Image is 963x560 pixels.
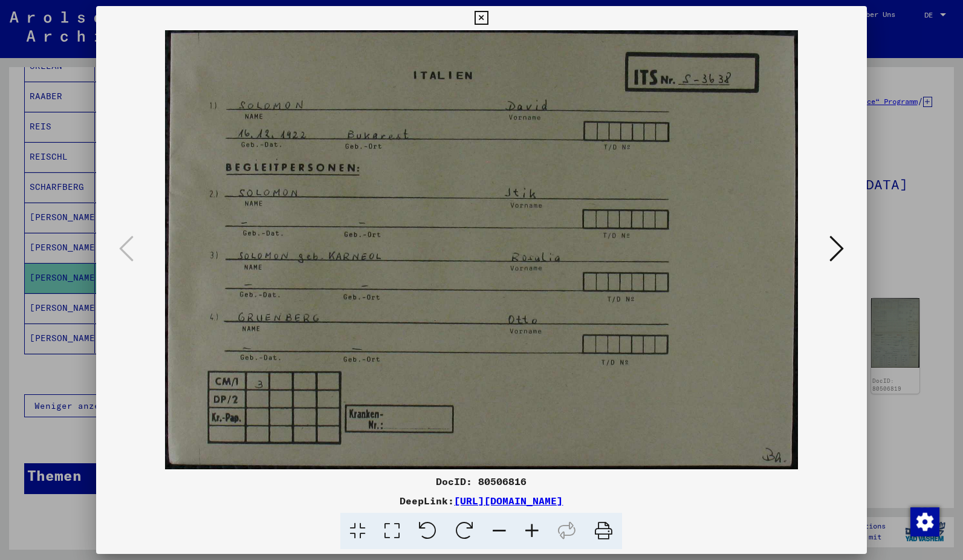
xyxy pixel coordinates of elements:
div: DeepLink: [96,493,866,508]
div: Zustimmung ändern [910,507,939,536]
img: Zustimmung ändern [910,507,939,536]
div: DocID: 80506816 [96,474,866,489]
img: 001.jpg [137,30,825,469]
a: [URL][DOMAIN_NAME] [454,495,563,507]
